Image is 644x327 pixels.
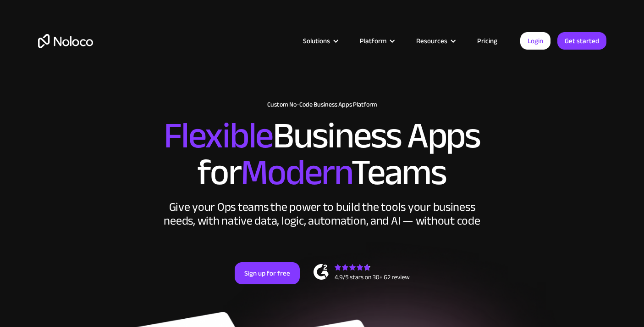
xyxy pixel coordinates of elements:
a: Get started [557,32,606,50]
div: Platform [348,35,405,47]
span: Flexible [164,101,273,170]
h2: Business Apps for Teams [38,118,606,191]
div: Solutions [303,35,330,47]
h1: Custom No-Code Business Apps Platform [38,101,606,108]
a: Sign up for free [235,262,300,284]
span: Modern [241,138,351,207]
div: Resources [405,35,466,47]
a: home [38,34,93,48]
div: Solutions [292,35,348,47]
div: Give your Ops teams the power to build the tools your business needs, with native data, logic, au... [162,200,483,228]
a: Pricing [466,35,509,47]
div: Platform [360,35,386,47]
a: Login [520,32,550,50]
div: Resources [416,35,447,47]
